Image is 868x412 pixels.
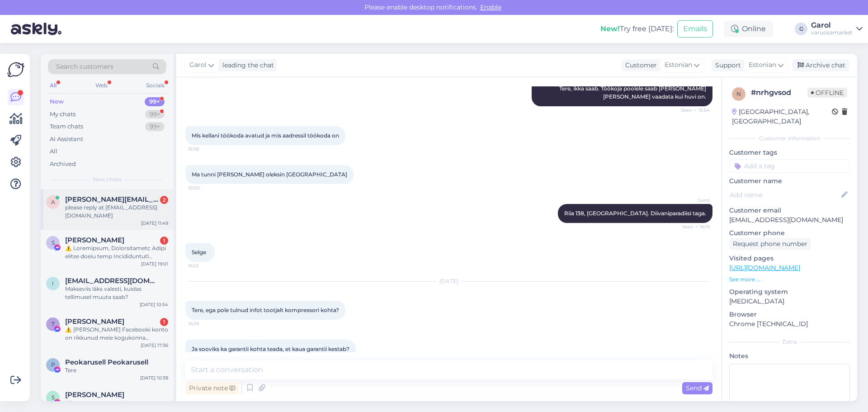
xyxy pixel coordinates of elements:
[65,326,168,342] div: ⚠️ [PERSON_NAME] Facebooki konto on rikkunud meie kogukonna standardeid. Meie süsteem on saanud p...
[712,61,741,70] div: Support
[192,346,349,352] span: Ja sooviks ka garantii kohta teada, et kaua garantii kestab?
[665,60,692,70] span: Estonian
[145,97,165,106] div: 99+
[51,199,55,205] span: a
[189,60,207,70] span: Garol
[811,22,853,29] div: Garol
[729,287,850,297] p: Operating system
[622,61,657,70] div: Customer
[50,160,76,169] div: Archived
[188,262,222,269] span: 16:22
[729,338,850,346] div: Extra
[219,61,274,70] div: leading the chat
[52,394,55,401] span: S
[65,277,159,285] span: info.stuudioauto@gmail.com
[192,307,339,313] span: Tere, ega pole tulnud infot tootjalt kompressori kohta?
[564,210,706,217] span: Riia 138, [GEOGRAPHIC_DATA]. Diivaniparadiisi taga.
[729,264,800,272] a: [URL][DOMAIN_NAME]
[160,237,168,245] div: 1
[50,122,83,131] div: Team chats
[729,215,850,225] p: [EMAIL_ADDRESS][DOMAIN_NAME]
[477,3,504,11] span: Enable
[729,159,850,173] input: Add a tag
[160,318,168,326] div: 1
[56,62,113,71] span: Search customers
[65,358,148,366] span: Peokarusell Peokarusell
[807,88,847,98] span: Offline
[729,176,850,186] p: Customer name
[65,391,124,399] span: Sally Wu
[140,301,168,308] div: [DATE] 10:54
[50,110,75,119] div: My chats
[729,310,850,319] p: Browser
[65,399,168,407] div: Hi
[795,23,807,35] div: G
[729,238,811,250] div: Request phone number
[192,132,339,139] span: Mis kellani töökoda avatud ja mis aadressil töökoda on
[48,80,58,91] div: All
[140,374,168,381] div: [DATE] 10:38
[65,285,168,301] div: Makseviis läks valesti, kuidas tellimusel muuta saab?
[724,21,773,37] div: Online
[732,107,832,126] div: [GEOGRAPHIC_DATA], [GEOGRAPHIC_DATA]
[188,185,222,191] span: 16:00
[677,20,713,38] button: Emails
[65,195,159,204] span: ayuzefovsky@yahoo.com
[729,228,850,238] p: Customer phone
[676,223,710,230] span: Seen ✓ 16:19
[192,171,347,178] span: Ma tunni [PERSON_NAME] oleksin [GEOGRAPHIC_DATA]
[141,260,168,267] div: [DATE] 19:01
[50,147,57,156] div: All
[65,366,168,374] div: Tere
[192,249,206,256] span: Selge
[65,317,124,326] span: Thabiso Tsubele
[65,204,168,220] div: please reply at [EMAIL_ADDRESS][DOMAIN_NAME]
[93,175,122,184] span: New chats
[676,197,710,204] span: Garol
[729,275,850,284] p: See more ...
[792,59,849,71] div: Archive chat
[52,239,55,246] span: S
[188,146,222,152] span: 15:58
[65,236,124,244] span: Sheila Perez
[50,97,64,106] div: New
[144,80,166,91] div: Socials
[729,254,850,263] p: Visited pages
[185,277,712,285] div: [DATE]
[730,190,840,200] input: Add name
[52,280,54,287] span: i
[751,87,807,98] div: # nrhgvsod
[729,134,850,142] div: Customer information
[749,60,776,70] span: Estonian
[811,29,853,36] div: varuosamarket
[188,320,222,327] span: 16:28
[52,321,55,327] span: T
[729,148,850,157] p: Customer tags
[676,107,710,114] span: Seen ✓ 15:54
[729,206,850,215] p: Customer email
[7,61,24,78] img: Askly Logo
[50,135,83,144] div: AI Assistant
[141,220,168,227] div: [DATE] 11:49
[94,80,109,91] div: Web
[686,384,709,392] span: Send
[65,244,168,260] div: ⚠️ Loremipsum, Dolorsitametc Adipi elitse doeiu temp Incididuntutl etdoloremagn aliqu en admin ve...
[145,110,165,119] div: 99+
[729,297,850,306] p: [MEDICAL_DATA]
[160,196,168,204] div: 2
[600,24,674,34] div: Try free [DATE]:
[145,122,165,131] div: 99+
[736,90,741,97] span: n
[729,319,850,329] p: Chrome [TECHNICAL_ID]
[811,22,863,36] a: Garolvaruosamarket
[141,342,168,349] div: [DATE] 17:36
[185,382,239,394] div: Private note
[600,24,620,33] b: New!
[51,361,55,368] span: P
[729,351,850,361] p: Notes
